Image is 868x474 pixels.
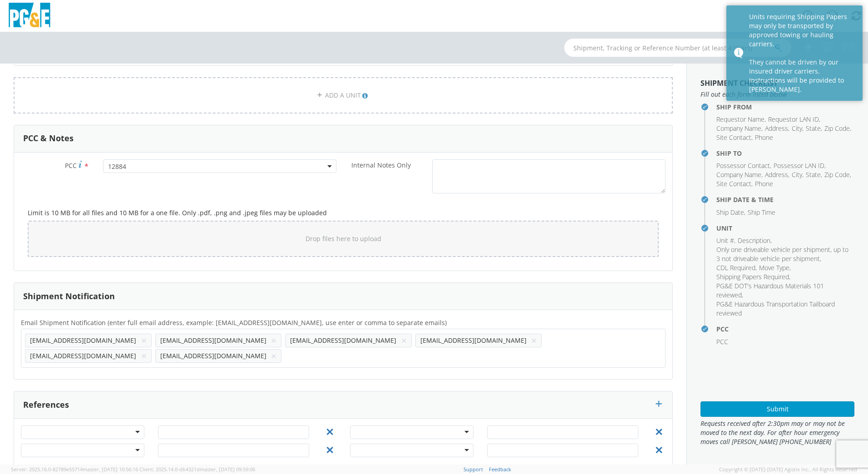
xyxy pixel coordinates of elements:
li: , [765,170,789,179]
li: , [716,124,763,133]
li: , [774,161,826,170]
span: Address [765,124,788,133]
li: , [716,263,757,272]
li: , [716,115,766,124]
span: CDL Required [716,263,755,272]
span: PCC [65,161,77,170]
button: × [271,335,276,346]
span: Zip Code [824,170,850,179]
span: 12884 [108,162,331,171]
li: , [806,170,822,179]
li: , [738,236,772,245]
h3: PCC & Notes [23,134,74,143]
span: Ship Time [748,208,775,217]
span: Possessor LAN ID [774,161,824,170]
h3: Shipment Notification [23,292,115,301]
a: Feedback [489,466,511,473]
li: , [716,133,753,142]
li: , [716,170,763,179]
span: Requestor LAN ID [768,115,819,123]
span: Move Type [759,263,789,272]
span: master, [DATE] 09:59:06 [200,466,255,473]
h4: PCC [716,326,854,332]
li: , [759,263,791,272]
span: City [792,170,802,179]
li: , [716,179,753,188]
h3: References [23,400,69,410]
span: master, [DATE] 10:56:16 [83,466,138,473]
span: Server: 2025.16.0-82789e55714 [11,466,138,473]
h4: Ship To [716,150,854,157]
li: , [716,161,771,170]
img: pge-logo-06675f144f4cfa6a6814.png [7,3,52,30]
div: Units requiring Shipping Papers may only be transported by approved towing or hauling carriers. T... [749,12,856,94]
li: , [806,124,822,133]
li: , [716,236,735,245]
span: Zip Code [824,124,850,133]
span: Drop files here to upload [306,234,381,243]
span: City [792,124,802,133]
a: Support [464,466,483,473]
span: PG&E Hazardous Transportation Tailboard reviewed [716,300,835,317]
button: × [271,351,276,361]
span: State [806,170,821,179]
h4: Ship From [716,104,854,110]
span: Client: 2025.14.0-db4321d [139,466,255,473]
li: , [716,281,852,300]
strong: Shipment Checklist [700,78,778,88]
span: Site Contact [716,133,751,142]
span: Copyright © [DATE]-[DATE] Agistix Inc., All Rights Reserved [719,466,857,473]
li: , [768,115,820,124]
span: [EMAIL_ADDRESS][DOMAIN_NAME] [30,336,136,345]
span: [EMAIL_ADDRESS][DOMAIN_NAME] [290,336,396,345]
span: Fill out each form listed below [700,90,854,99]
button: × [141,351,147,361]
a: ADD A UNIT [14,77,673,114]
li: , [792,170,804,179]
span: Unit # [716,236,734,245]
h4: Unit [716,225,854,232]
li: , [716,245,852,263]
span: Phone [755,133,773,142]
h5: Limit is 10 MB for all files and 10 MB for a one file. Only .pdf, .png and .jpeg files may be upl... [28,209,659,216]
span: [EMAIL_ADDRESS][DOMAIN_NAME] [420,336,527,345]
span: PCC [716,337,728,346]
span: 12884 [103,159,336,173]
button: × [531,335,537,346]
span: Possessor Contact [716,161,770,170]
li: , [792,124,804,133]
span: Email Shipment Notification (enter full email address, example: jdoe01@agistix.com, use enter or ... [21,318,447,327]
input: Shipment, Tracking or Reference Number (at least 4 chars) [564,39,791,57]
span: Address [765,170,788,179]
li: , [765,124,789,133]
span: Company Name [716,170,761,179]
span: [EMAIL_ADDRESS][DOMAIN_NAME] [160,351,266,360]
li: , [716,272,790,281]
span: [EMAIL_ADDRESS][DOMAIN_NAME] [160,336,266,345]
span: PG&E DOT's Hazardous Materials 101 reviewed [716,281,824,299]
button: × [141,335,147,346]
span: Description [738,236,770,245]
span: Requestor Name [716,115,764,123]
span: [EMAIL_ADDRESS][DOMAIN_NAME] [30,351,136,360]
li: , [824,170,851,179]
span: Site Contact [716,179,751,188]
span: Phone [755,179,773,188]
span: Internal Notes Only [351,161,411,169]
button: Submit [700,401,854,417]
span: Only one driveable vehicle per shipment, up to 3 not driveable vehicle per shipment [716,245,848,263]
li: , [716,208,745,217]
button: × [401,335,407,346]
span: Shipping Papers Required [716,272,789,281]
span: Requests received after 2:30pm may or may not be moved to the next day. For after hour emergency ... [700,419,854,446]
span: State [806,124,821,133]
span: Ship Date [716,208,744,217]
li: , [824,124,851,133]
h4: Ship Date & Time [716,196,854,203]
span: Company Name [716,124,761,133]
